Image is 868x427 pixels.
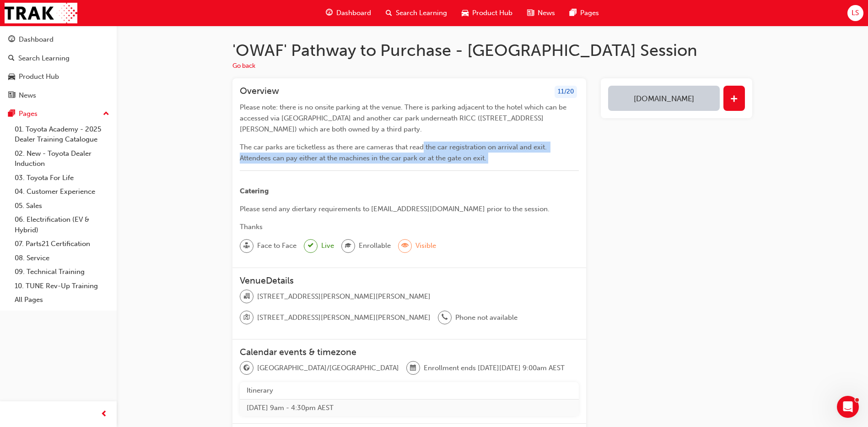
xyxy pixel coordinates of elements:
span: Please send any diertary requirements to [EMAIL_ADDRESS][DOMAIN_NAME] prior to the session. [240,205,550,213]
a: 08. Service [11,251,113,265]
button: Pages [4,105,113,122]
a: Dashboard [4,31,113,48]
span: plus-icon [730,95,738,104]
span: Pages [580,8,599,18]
a: News [4,87,113,104]
span: Search Learning [396,8,447,18]
button: DashboardSearch LearningProduct HubNews [4,29,113,105]
button: LS [847,5,863,21]
div: 11 / 20 [555,86,577,98]
a: car-iconProduct Hub [454,4,520,22]
span: pages-icon [570,7,577,19]
span: Please note: there is no onsite parking at the venue. There is parking adjacent to the hotel whic... [240,103,568,133]
a: 09. Technical Training [11,265,113,279]
span: eye-icon [402,240,408,252]
a: 01. Toyota Academy - 2025 Dealer Training Catalogue [11,122,113,147]
span: calendar-icon [410,362,416,374]
span: [GEOGRAPHIC_DATA]/[GEOGRAPHIC_DATA] [257,363,399,373]
button: Go back [232,61,255,71]
span: search-icon [8,55,15,63]
span: Enrollable [359,241,391,251]
span: LS [852,8,859,18]
a: 04. Customer Experience [11,185,113,199]
span: car-icon [8,73,15,81]
span: pages-icon [8,110,15,118]
a: guage-iconDashboard [318,4,378,22]
h3: Overview [240,86,279,98]
h3: Calendar events & timezone [240,347,579,357]
span: The car parks are ticketless as there are cameras that read the car registration on arrival and e... [240,143,549,162]
span: Catering [240,187,269,195]
a: Product Hub [4,68,113,85]
img: Trak [5,3,77,23]
a: 06. Electrification (EV & Hybrid) [11,213,113,237]
button: plus-icon [723,86,745,111]
div: Search Learning [18,53,70,64]
span: guage-icon [326,7,333,19]
button: [DOMAIN_NAME] [608,86,720,111]
div: News [19,90,36,101]
span: Enrollment ends [DATE][DATE] 9:00am AEST [424,363,565,373]
span: Visible [415,241,436,251]
span: Product Hub [472,8,512,18]
span: news-icon [527,7,534,19]
div: Pages [19,109,38,119]
span: [STREET_ADDRESS][PERSON_NAME][PERSON_NAME] [257,312,431,323]
a: news-iconNews [520,4,562,22]
div: Dashboard [19,34,54,45]
span: sessionType_FACE_TO_FACE-icon [243,240,250,252]
td: [DATE] 9am - 4:30pm AEST [240,399,579,416]
span: Phone not available [455,312,518,323]
span: Face to Face [257,241,297,251]
a: pages-iconPages [562,4,606,22]
span: location-icon [243,312,250,323]
th: Itinerary [240,382,579,399]
a: 07. Parts21 Certification [11,237,113,251]
iframe: Intercom live chat [837,396,859,418]
span: search-icon [386,7,392,19]
h1: 'OWAF' Pathway to Purchase - [GEOGRAPHIC_DATA] Session [232,40,752,60]
a: 03. Toyota For Life [11,171,113,185]
a: 02. New - Toyota Dealer Induction [11,147,113,171]
a: 05. Sales [11,199,113,213]
span: [STREET_ADDRESS][PERSON_NAME][PERSON_NAME] [257,291,431,302]
span: News [538,8,555,18]
h3: VenueDetails [240,275,579,286]
span: phone-icon [442,312,448,323]
span: Thanks [240,223,263,231]
span: news-icon [8,92,15,100]
span: guage-icon [8,36,15,44]
span: organisation-icon [243,290,250,302]
a: All Pages [11,293,113,307]
span: graduationCap-icon [345,240,351,252]
span: Dashboard [336,8,371,18]
div: Product Hub [19,71,59,82]
a: Search Learning [4,50,113,67]
a: 10. TUNE Rev-Up Training [11,279,113,293]
span: Live [321,241,334,251]
a: search-iconSearch Learning [378,4,454,22]
span: car-icon [462,7,469,19]
span: globe-icon [243,362,250,374]
span: prev-icon [101,409,108,420]
span: tick-icon [308,240,313,252]
span: up-icon [103,108,109,120]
